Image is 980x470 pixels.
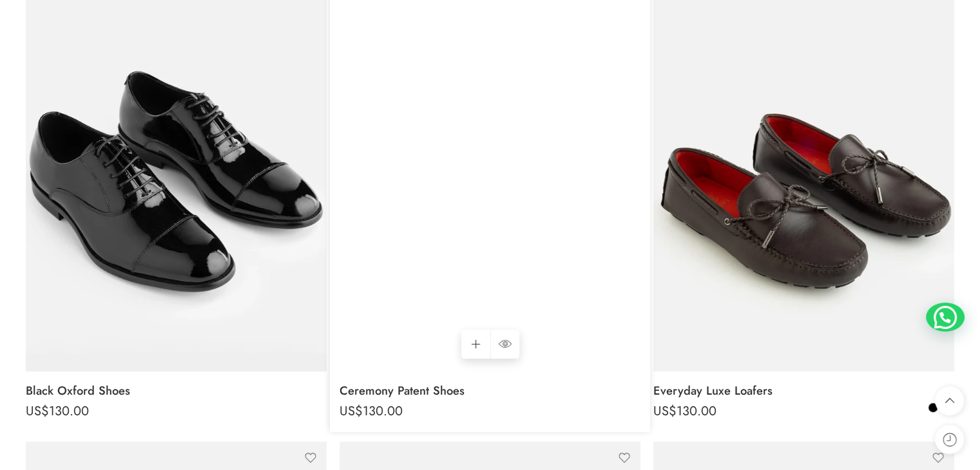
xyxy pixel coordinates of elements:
a: Black Oxford Shoes [26,378,327,404]
a: Add to cart: “Ceremony Patent Shoes” [461,330,490,359]
bdi: 130.00 [653,402,716,420]
bdi: 130.00 [340,402,403,420]
span: US$ [26,402,49,420]
a: Everyday Luxe Loafers [653,378,954,404]
span: US$ [653,402,677,420]
a: Black [927,402,939,413]
a: Ceremony Patent Shoes [340,378,640,404]
bdi: 130.00 [26,402,89,420]
span: US$ [340,402,363,420]
a: QUICK SHOP [490,330,519,359]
